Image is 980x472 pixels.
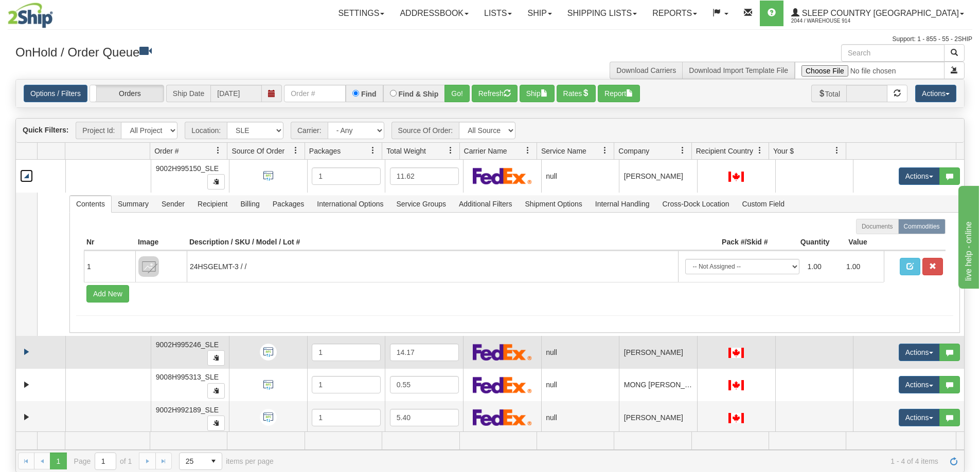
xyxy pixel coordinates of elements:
[520,1,559,26] a: Ship
[728,380,744,390] img: CA
[386,146,426,156] span: Total Weight
[783,1,972,26] a: Sleep Country [GEOGRAPHIC_DATA] 2044 / Warehouse 914
[166,85,210,102] span: Ship Date
[795,62,945,79] input: Import
[15,44,483,59] h3: OnHold / Order Queue
[84,234,135,251] th: Nr
[464,146,507,156] span: Carrier Name
[156,164,219,173] span: 9002H995150_SLE
[95,453,116,469] input: Page 1
[736,196,791,212] span: Custom Field
[811,85,847,102] span: Total
[828,142,846,159] a: Your $ filter column settings
[804,255,843,278] td: 1.00
[899,344,940,361] button: Actions
[311,196,389,212] span: International Options
[616,66,676,74] a: Download Carriers
[519,142,537,159] a: Carrier Name filter column settings
[70,196,111,212] span: Contents
[179,452,274,470] span: items per page
[696,146,753,156] span: Recipient Country
[618,146,649,156] span: Company
[899,376,940,393] button: Actions
[260,376,277,393] img: API
[444,85,470,102] button: Go!
[330,1,392,26] a: Settings
[541,369,619,402] td: null
[8,6,95,18] div: live help - online
[90,85,164,102] label: Orders
[207,416,225,431] button: Copy to clipboard
[541,160,619,193] td: null
[442,142,459,159] a: Total Weight filter column settings
[266,196,310,212] span: Packages
[260,167,277,184] img: API
[472,85,518,102] button: Refresh
[791,16,868,26] span: 2044 / Warehouse 914
[557,85,596,102] button: Rates
[76,122,121,139] span: Project Id:
[473,376,532,393] img: FedEx Express®
[179,452,222,470] span: Page sizes drop down
[86,285,129,303] button: Add New
[20,411,33,424] a: Expand
[20,379,33,391] a: Expand
[156,406,219,414] span: 9002H992189_SLE
[390,196,452,212] span: Service Groups
[309,146,341,156] span: Packages
[207,174,225,190] button: Copy to clipboard
[944,44,965,62] button: Search
[899,409,940,426] button: Actions
[619,401,697,434] td: [PERSON_NAME]
[23,125,68,135] label: Quick Filters:
[842,255,881,278] td: 1.00
[138,256,159,277] img: 8DAB37Fk3hKpn3AAAAAElFTkSuQmCC
[234,196,265,212] span: Billing
[619,160,697,193] td: [PERSON_NAME]
[135,234,187,251] th: Image
[473,344,532,361] img: FedEx Express®
[284,85,346,102] input: Order #
[84,251,135,282] td: 1
[287,142,305,159] a: Source Of Order filter column settings
[24,85,87,102] a: Options / Filters
[399,90,439,98] label: Find & Ship
[728,348,744,358] img: CA
[541,146,586,156] span: Service Name
[391,122,459,139] span: Source Of Order:
[596,142,614,159] a: Service Name filter column settings
[476,1,520,26] a: Lists
[771,234,832,251] th: Quantity
[832,234,884,251] th: Value
[898,219,946,234] label: Commodities
[191,196,234,212] span: Recipient
[856,219,899,234] label: Documents
[728,172,744,182] img: CA
[956,183,979,288] iframe: chat widget
[361,90,377,98] label: Find
[520,85,555,102] button: Ship
[8,35,972,44] div: Support: 1 - 855 - 55 - 2SHIP
[154,146,179,156] span: Order #
[50,452,66,469] span: Page 1
[112,196,155,212] span: Summary
[231,146,284,156] span: Source Of Order
[689,66,788,74] a: Download Import Template File
[187,234,678,251] th: Description / SKU / Model / Lot #
[541,336,619,369] td: null
[74,452,132,470] span: Page of 1
[946,452,962,469] a: Refresh
[156,341,219,349] span: 9002H995246_SLE
[288,457,938,465] span: 1 - 4 of 4 items
[185,122,227,139] span: Location:
[8,3,53,28] img: logo2044.jpg
[678,234,771,251] th: Pack #/Skid #
[260,344,277,361] img: API
[364,142,382,159] a: Packages filter column settings
[645,1,705,26] a: Reports
[16,119,964,143] div: grid toolbar
[20,169,33,182] a: Collapse
[915,85,956,102] button: Actions
[473,167,532,184] img: FedEx Express®
[541,401,619,434] td: null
